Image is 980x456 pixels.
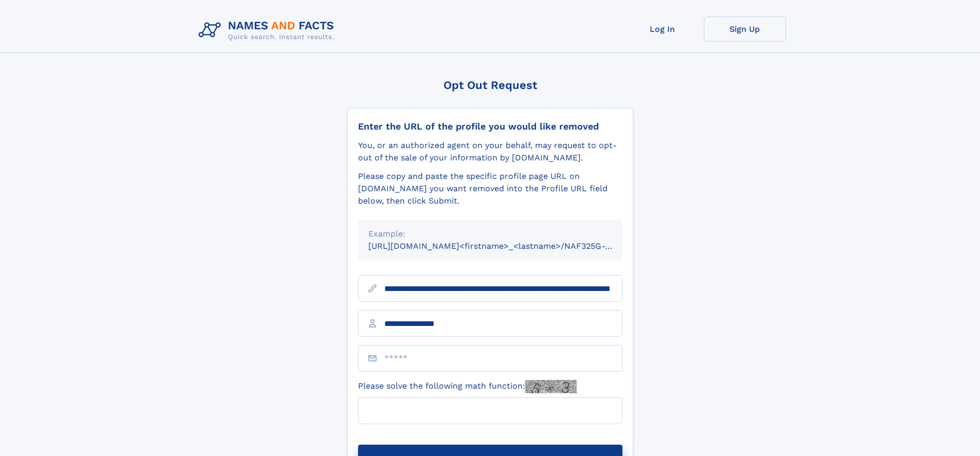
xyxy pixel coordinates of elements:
[358,121,622,132] div: Enter the URL of the profile you would like removed
[358,380,577,393] label: Please solve the following math function:
[368,228,612,240] div: Example:
[358,139,622,164] div: You, or an authorized agent on your behalf, may request to opt-out of the sale of your informatio...
[704,16,786,42] a: Sign Up
[368,241,642,251] small: [URL][DOMAIN_NAME]<firstname>_<lastname>/NAF325G-xxxxxxxx
[347,79,633,92] div: Opt Out Request
[621,16,704,42] a: Log In
[194,16,343,44] img: Logo Names and Facts
[358,170,622,207] div: Please copy and paste the specific profile page URL on [DOMAIN_NAME] you want removed into the Pr...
